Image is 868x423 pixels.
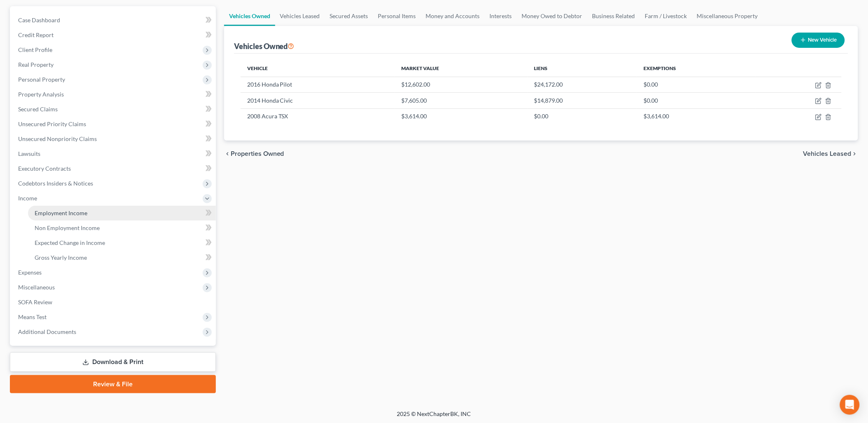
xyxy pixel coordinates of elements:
[12,28,216,42] a: Credit Report
[803,150,858,157] button: Vehicles Leased chevron_right
[528,93,637,108] td: $14,879.00
[241,77,395,92] td: 2016 Honda Pilot
[12,102,216,117] a: Secured Claims
[18,76,65,83] span: Personal Property
[18,298,52,305] span: SOFA Review
[18,16,60,23] span: Case Dashboard
[12,295,216,310] a: SOFA Review
[637,108,756,124] td: $3,614.00
[325,6,373,26] a: Secured Assets
[241,108,395,124] td: 2008 Acura TSX
[640,6,692,26] a: Farm / Livestock
[18,120,86,127] span: Unsecured Priority Claims
[528,77,637,92] td: $24,172.00
[517,6,587,26] a: Money Owed to Debtor
[528,108,637,124] td: $0.00
[421,6,485,26] a: Money and Accounts
[395,60,528,77] th: Market Value
[35,224,100,231] span: Non Employment Income
[840,395,860,415] div: Open Intercom Messenger
[18,313,47,320] span: Means Test
[234,41,295,51] div: Vehicles Owned
[224,150,284,157] button: chevron_left Properties Owned
[803,150,852,157] span: Vehicles Leased
[12,87,216,102] a: Property Analysis
[18,328,76,335] span: Additional Documents
[395,108,528,124] td: $3,614.00
[28,206,216,221] a: Employment Income
[241,93,395,108] td: 2014 Honda Civic
[395,77,528,92] td: $12,602.00
[18,31,54,38] span: Credit Report
[12,146,216,161] a: Lawsuits
[28,250,216,265] a: Gross Yearly Income
[35,209,87,216] span: Employment Income
[18,150,40,157] span: Lawsuits
[18,106,58,113] span: Secured Claims
[28,235,216,250] a: Expected Change in Income
[528,60,637,77] th: Liens
[224,150,231,157] i: chevron_left
[35,254,87,261] span: Gross Yearly Income
[231,150,284,157] span: Properties Owned
[18,180,93,187] span: Codebtors Insiders & Notices
[18,165,71,172] span: Executory Contracts
[12,117,216,132] a: Unsecured Priority Claims
[10,375,216,393] a: Review & File
[12,13,216,28] a: Case Dashboard
[18,195,37,202] span: Income
[28,221,216,235] a: Non Employment Income
[241,60,395,77] th: Vehicle
[12,161,216,176] a: Executory Contracts
[18,135,97,142] span: Unsecured Nonpriority Claims
[395,93,528,108] td: $7,605.00
[12,132,216,146] a: Unsecured Nonpriority Claims
[275,6,325,26] a: Vehicles Leased
[792,33,845,48] button: New Vehicle
[224,6,275,26] a: Vehicles Owned
[637,60,756,77] th: Exemptions
[18,91,64,98] span: Property Analysis
[18,46,52,53] span: Client Profile
[637,93,756,108] td: $0.00
[852,150,858,157] i: chevron_right
[692,6,763,26] a: Miscellaneous Property
[485,6,517,26] a: Interests
[373,6,421,26] a: Personal Items
[10,352,216,372] a: Download & Print
[35,239,105,246] span: Expected Change in Income
[587,6,640,26] a: Business Related
[18,61,54,68] span: Real Property
[637,77,756,92] td: $0.00
[18,284,55,291] span: Miscellaneous
[18,269,42,276] span: Expenses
